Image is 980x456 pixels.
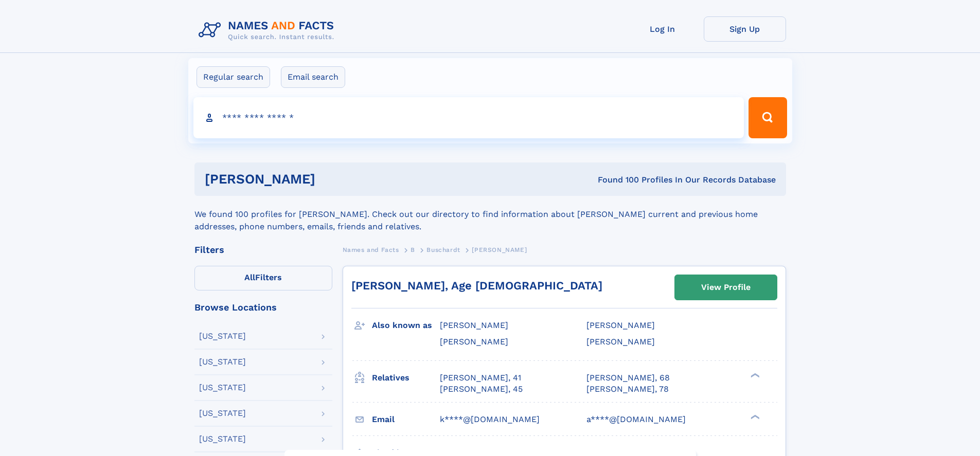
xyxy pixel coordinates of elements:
a: Names and Facts [343,243,399,256]
div: [US_STATE] [199,358,246,366]
a: B [411,243,415,256]
h3: Email [372,411,440,428]
label: Filters [194,266,332,290]
div: [US_STATE] [199,332,246,340]
a: View Profile [675,275,777,300]
div: Filters [194,245,332,254]
div: ❯ [748,413,760,420]
label: Email search [281,66,345,88]
a: [PERSON_NAME], 68 [586,372,670,384]
span: All [244,272,255,282]
button: Search Button [749,97,787,138]
span: [PERSON_NAME] [586,320,655,330]
h1: [PERSON_NAME] [205,173,457,186]
span: [PERSON_NAME] [440,337,508,346]
a: Sign Up [704,16,786,42]
div: ❯ [748,372,760,378]
div: We found 100 profiles for [PERSON_NAME]. Check out our directory to find information about [PERSO... [194,196,786,233]
input: search input [193,97,744,138]
img: Logo Names and Facts [194,16,343,44]
span: [PERSON_NAME] [472,246,527,253]
span: Buschardt [426,246,460,253]
a: Buschardt [426,243,460,256]
a: [PERSON_NAME], Age [DEMOGRAPHIC_DATA] [351,279,602,292]
div: View Profile [701,276,751,299]
div: [US_STATE] [199,384,246,392]
div: Found 100 Profiles In Our Records Database [456,174,776,186]
a: [PERSON_NAME], 78 [586,384,669,395]
span: B [411,246,415,253]
label: Regular search [197,66,270,88]
a: [PERSON_NAME], 45 [440,384,523,395]
span: [PERSON_NAME] [586,337,655,346]
span: [PERSON_NAME] [440,320,508,330]
div: [US_STATE] [199,435,246,443]
div: Browse Locations [194,303,332,312]
h3: Relatives [372,369,440,387]
a: [PERSON_NAME], 41 [440,372,521,384]
a: Log In [621,16,704,42]
h3: Also known as [372,317,440,334]
div: [US_STATE] [199,409,246,417]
